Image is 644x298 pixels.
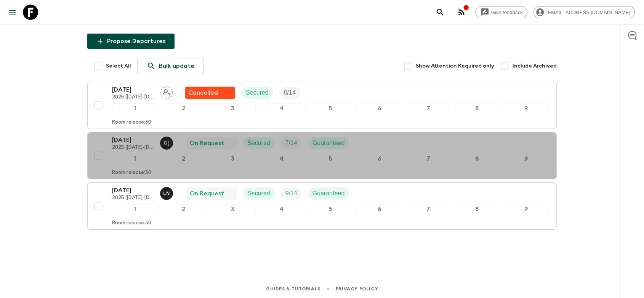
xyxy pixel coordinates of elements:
[533,6,635,18] div: [EMAIL_ADDRESS][DOMAIN_NAME]
[160,187,175,200] button: LN
[285,189,297,198] p: 9 / 14
[454,154,500,164] div: 8
[247,189,270,198] p: Secured
[259,154,304,164] div: 4
[243,187,275,200] div: Secured
[405,154,451,164] div: 7
[5,5,20,20] button: menu
[405,204,451,214] div: 7
[243,137,275,149] div: Secured
[259,103,304,113] div: 4
[210,154,255,164] div: 3
[454,204,500,214] div: 8
[336,285,378,293] a: Privacy Policy
[405,103,451,113] div: 7
[210,204,255,214] div: 3
[308,103,353,113] div: 5
[241,87,273,99] div: Secured
[190,189,224,198] p: On Request
[106,62,131,70] span: Select All
[112,103,158,113] div: 1
[210,103,255,113] div: 3
[112,186,154,195] p: [DATE]
[356,154,402,164] div: 6
[281,137,302,149] div: Trip Fill
[112,135,154,145] p: [DATE]
[188,88,218,97] p: Cancelled
[160,137,175,150] button: G(
[87,132,557,179] button: [DATE]2025 ([DATE]-[DATE] with [PERSON_NAME])Gong (Anon) RatanaphaisalOn RequestSecuredTrip FillG...
[87,82,557,129] button: [DATE]2025 ([DATE]-[DATE] with [PERSON_NAME])Assign pack leaderFlash Pack cancellationSecuredTrip...
[312,139,345,148] p: Guaranteed
[281,187,302,200] div: Trip Fill
[87,182,557,230] button: [DATE]2025 ([DATE]-[DATE] with [PERSON_NAME])Lalidarat NiyomratOn RequestSecuredTrip FillGuarante...
[164,140,170,146] p: G (
[159,61,194,71] p: Bulk update
[190,139,224,148] p: On Request
[503,103,549,113] div: 9
[112,154,158,164] div: 1
[112,220,151,226] p: Room release: 30
[308,204,353,214] div: 5
[475,6,527,18] a: Give feedback
[161,103,207,113] div: 2
[279,87,300,99] div: Trip Fill
[416,62,494,70] span: Show Attention Required only
[266,285,320,293] a: Guides & Tutorials
[308,154,353,164] div: 5
[185,87,235,99] div: Flash Pack cancellation
[112,170,151,176] p: Room release: 30
[503,154,549,164] div: 9
[112,94,154,100] p: 2025 ([DATE]-[DATE] with [PERSON_NAME])
[503,204,549,214] div: 9
[112,195,154,201] p: 2025 ([DATE]-[DATE] with [PERSON_NAME])
[87,34,175,49] button: Propose Departures
[285,139,297,148] p: 7 / 14
[112,204,158,214] div: 1
[247,139,270,148] p: Secured
[542,10,634,15] span: [EMAIL_ADDRESS][DOMAIN_NAME]
[112,85,154,94] p: [DATE]
[160,89,173,95] span: Assign pack leader
[487,10,527,15] span: Give feedback
[163,190,170,197] p: L N
[160,139,175,145] span: Gong (Anon) Ratanaphaisal
[284,88,296,97] p: 0 / 14
[161,154,207,164] div: 2
[161,204,207,214] div: 2
[259,204,304,214] div: 4
[312,189,345,198] p: Guaranteed
[137,58,204,74] a: Bulk update
[454,103,500,113] div: 8
[356,204,402,214] div: 6
[112,119,151,126] p: Room release: 30
[356,103,402,113] div: 6
[513,62,557,70] span: Include Archived
[160,189,175,195] span: Lalidarat Niyomrat
[433,5,448,20] button: search adventures
[112,145,154,151] p: 2025 ([DATE]-[DATE] with [PERSON_NAME])
[246,88,269,97] p: Secured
